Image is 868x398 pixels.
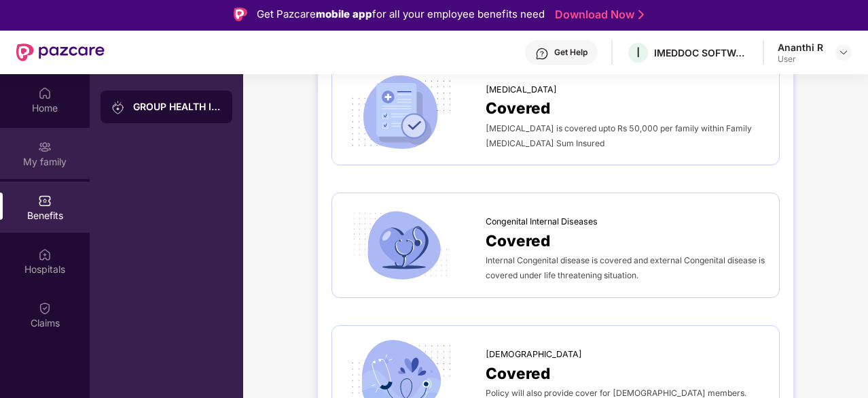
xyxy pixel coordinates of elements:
a: Download Now [555,7,640,22]
img: icon [346,207,456,284]
div: User [778,54,823,65]
span: Internal Congenital disease is covered and external Congenital disease is covered under life thre... [486,255,765,280]
span: Covered [486,96,550,120]
div: Ananthi R [778,41,823,54]
span: [MEDICAL_DATA] [486,83,557,97]
img: svg+xml;base64,PHN2ZyBpZD0iSG9tZSIgeG1sbnM9Imh0dHA6Ly93d3cudzMub3JnLzIwMDAvc3ZnIiB3aWR0aD0iMjAiIG... [38,86,52,100]
img: svg+xml;base64,PHN2ZyBpZD0iSGVscC0zMngzMiIgeG1sbnM9Imh0dHA6Ly93d3cudzMub3JnLzIwMDAvc3ZnIiB3aWR0aD... [535,47,549,61]
img: Logo [234,7,247,21]
img: Stroke [638,7,644,22]
strong: mobile app [316,7,372,20]
img: svg+xml;base64,PHN2ZyBpZD0iQ2xhaW0iIHhtbG5zPSJodHRwOi8vd3d3LnczLm9yZy8yMDAwL3N2ZyIgd2lkdGg9IjIwIi... [38,301,52,315]
div: Get Pazcare for all your employee benefits need [257,6,545,22]
img: New Pazcare Logo [16,44,105,61]
span: [DEMOGRAPHIC_DATA] [486,348,582,361]
span: I [636,44,640,61]
img: svg+xml;base64,PHN2ZyB3aWR0aD0iMjAiIGhlaWdodD0iMjAiIHZpZXdCb3g9IjAgMCAyMCAyMCIgZmlsbD0ibm9uZSIgeG... [111,101,125,114]
img: svg+xml;base64,PHN2ZyBpZD0iRHJvcGRvd24tMzJ4MzIiIHhtbG5zPSJodHRwOi8vd3d3LnczLm9yZy8yMDAwL3N2ZyIgd2... [838,47,849,58]
span: Covered [486,361,550,385]
span: Covered [486,229,550,252]
div: GROUP HEALTH INSURANCE [133,100,221,114]
div: IMEDDOC SOFTWARE INDIA PRIVATE LIMITED [654,46,749,59]
img: svg+xml;base64,PHN2ZyB3aWR0aD0iMjAiIGhlaWdodD0iMjAiIHZpZXdCb3g9IjAgMCAyMCAyMCIgZmlsbD0ibm9uZSIgeG... [38,140,52,154]
span: [MEDICAL_DATA] is covered upto Rs 50,000 per family within Family [MEDICAL_DATA] Sum Insured [486,123,752,148]
div: Get Help [554,47,587,58]
img: svg+xml;base64,PHN2ZyBpZD0iSG9zcGl0YWxzIiB4bWxucz0iaHR0cDovL3d3dy53My5vcmcvMjAwMC9zdmciIHdpZHRoPS... [38,248,52,261]
span: Congenital Internal Diseases [486,215,598,229]
img: icon [346,75,456,152]
img: svg+xml;base64,PHN2ZyBpZD0iQmVuZWZpdHMiIHhtbG5zPSJodHRwOi8vd3d3LnczLm9yZy8yMDAwL3N2ZyIgd2lkdGg9Ij... [38,194,52,208]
